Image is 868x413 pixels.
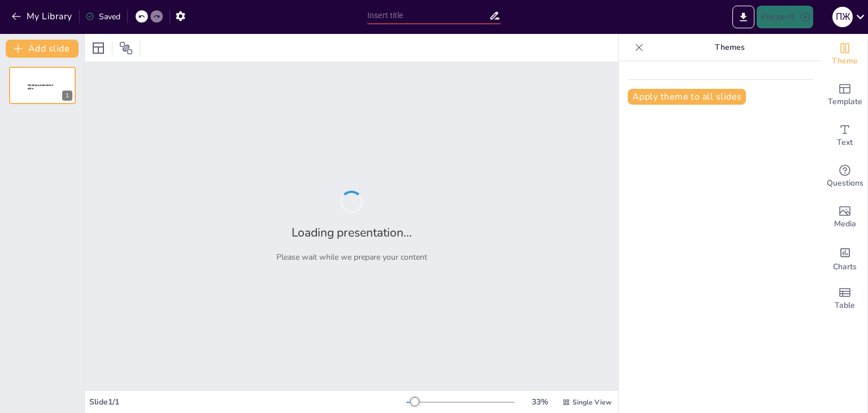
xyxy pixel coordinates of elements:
div: Saved [85,11,120,22]
div: 1 [62,91,72,101]
span: Charts [833,261,857,273]
div: 33 % [526,397,553,407]
div: Add charts and graphs [822,238,867,278]
span: Text [837,136,853,149]
button: Apply theme to all slides [628,89,746,105]
div: Layout [89,39,107,57]
h2: Loading presentation... [292,225,412,240]
span: Theme [832,55,858,67]
div: Add a table [822,278,867,319]
div: Change the overall theme [822,34,867,75]
button: Present [757,6,813,28]
button: П Ж [832,6,853,28]
div: Add text boxes [822,115,867,156]
button: Add slide [6,40,79,58]
span: Media [834,218,856,230]
span: Table [835,299,855,312]
button: My Library [8,7,77,25]
p: Themes [648,34,811,61]
div: П Ж [832,7,853,27]
button: Export to PowerPoint [732,6,754,28]
div: Get real-time input from your audience [822,156,867,197]
input: Insert title [367,7,489,24]
span: Sendsteps presentation editor [28,84,53,90]
div: Add images, graphics, shapes or video [822,197,867,238]
div: Slide 1 / 1 [89,397,406,407]
div: 1 [9,67,76,104]
p: Please wait while we prepare your content [276,252,427,263]
span: Position [119,41,133,55]
div: Add ready made slides [822,75,867,115]
span: Single View [572,398,611,407]
span: Template [828,96,862,108]
span: Questions [827,177,863,190]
